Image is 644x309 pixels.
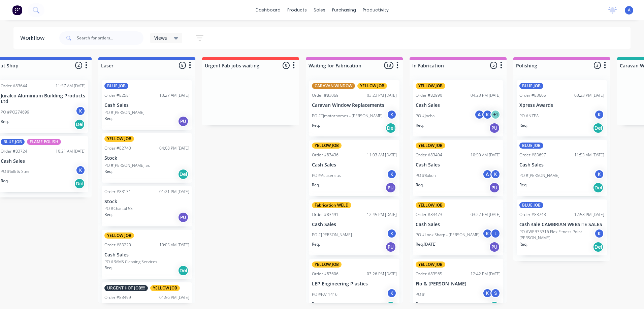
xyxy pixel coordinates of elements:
div: YELLOW JOB [104,136,134,142]
div: BLUE JOBOrder #8374312:58 PM [DATE]cash sale CAMBRIAN WEBSITE SALESPO #WEB35316 Flex Fitness Poin... [517,199,607,256]
div: S [490,288,501,298]
p: Req. [416,301,424,307]
div: Order #83644 [1,83,27,89]
div: 10:27 AM [DATE] [159,92,189,98]
div: Del [593,182,604,193]
div: Del [178,169,189,180]
p: Req. [312,301,320,307]
div: PU [385,182,396,193]
div: Fabrication WELD [312,202,351,208]
div: YELLOW JOB [416,202,445,208]
div: L [490,228,501,239]
div: Order #83697 [519,152,546,158]
div: Order #83491 [312,212,339,218]
img: Factory [12,5,22,15]
div: 11:53 AM [DATE] [574,152,604,158]
div: 03:23 PM [DATE] [574,92,604,98]
p: PO #[PERSON_NAME] [519,173,559,179]
div: Order #83404 [416,152,442,158]
p: Cash Sales [104,252,189,258]
div: YELLOW JOB [416,83,445,89]
div: Fabrication WELDOrder #8349112:45 PM [DATE]Cash SalesPO #[PERSON_NAME]KReq.PU [309,199,399,256]
p: Req. [519,182,527,188]
div: PU [489,242,500,252]
div: CARAVAN WINDOW [312,83,355,89]
p: Stock [104,199,189,205]
p: Stock [104,155,189,161]
div: PU [178,116,189,127]
div: 12:42 PM [DATE] [471,271,501,277]
p: Req. [312,122,320,128]
div: Order #82990 [416,92,442,98]
div: K [387,110,397,120]
div: YELLOW JOB [416,261,445,268]
div: Order #83605 [519,92,546,98]
div: PU [385,242,396,252]
div: Del [74,119,85,130]
div: A [474,110,484,120]
div: sales [310,5,329,15]
p: PO #[PERSON_NAME] [104,110,144,116]
div: Del [385,123,396,133]
div: A [482,169,492,179]
div: 03:23 PM [DATE] [367,92,397,98]
p: Req. [104,212,112,218]
div: BLUE JOB [104,83,128,89]
div: BLUE JOB [519,83,543,89]
div: PU [178,212,189,223]
p: Cash Sales [104,102,189,108]
p: PO #[PERSON_NAME] [312,232,352,238]
div: productivity [359,5,392,15]
div: 01:56 PM [DATE] [159,295,189,301]
div: Order #82581 [104,92,131,98]
div: PU [489,182,500,193]
div: Order #82743 [104,145,131,151]
div: Order #8313101:21 PM [DATE]StockPO #Chantal 5SReq.PU [102,186,192,226]
div: CARAVAN WINDOWYELLOW JOBOrder #8306903:23 PM [DATE]Caravan Window ReplacementsPO #Tjmotorhomes - ... [309,80,399,136]
div: K [75,106,86,116]
div: Order #83565 [416,271,442,277]
div: Order #83743 [519,212,546,218]
div: K [482,110,492,120]
div: 10:21 AM [DATE] [56,148,86,154]
p: Xpress Awards [519,102,604,108]
p: Caravan Window Replacements [312,102,397,108]
div: BLUE JOB [1,139,25,145]
p: PO # [416,291,425,298]
input: Search for orders... [77,31,143,45]
div: K [482,288,492,298]
span: A [628,7,631,13]
p: PO #Silk & Steel [1,168,31,175]
div: 03:22 PM [DATE] [471,212,501,218]
div: products [284,5,310,15]
p: Flo & [PERSON_NAME] [416,281,501,287]
div: URGENT HOT JOB!!!! [104,285,148,291]
div: YELLOW JOB [416,143,445,149]
div: PU [489,123,500,133]
div: K [75,165,86,175]
div: 10:50 AM [DATE] [471,152,501,158]
a: dashboard [252,5,284,15]
p: Cash Sales [312,162,397,168]
p: PO #Rakon [416,173,436,179]
p: Req. [104,168,112,175]
div: Order #83069 [312,92,339,98]
p: PO #Acusensus [312,173,341,179]
p: Cash Sales [1,158,86,164]
p: Req. [312,241,320,247]
div: Order #83606 [312,271,339,277]
div: 03:26 PM [DATE] [367,271,397,277]
div: 04:23 PM [DATE] [471,92,501,98]
div: 11:03 AM [DATE] [367,152,397,158]
p: PO #RAMS Cleaning Services [104,259,157,265]
p: Cash Sales [416,162,501,168]
div: 04:08 PM [DATE] [159,145,189,151]
div: K [387,228,397,239]
div: K [594,228,604,239]
p: PO #[PERSON_NAME] 5s [104,162,150,168]
div: YELLOW JOBOrder #8343611:03 AM [DATE]Cash SalesPO #AcusensusKReq.PU [309,140,399,196]
div: K [594,169,604,179]
p: PO #Chantal 5S [104,206,133,212]
div: K [482,228,492,239]
div: Order #83436 [312,152,339,158]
